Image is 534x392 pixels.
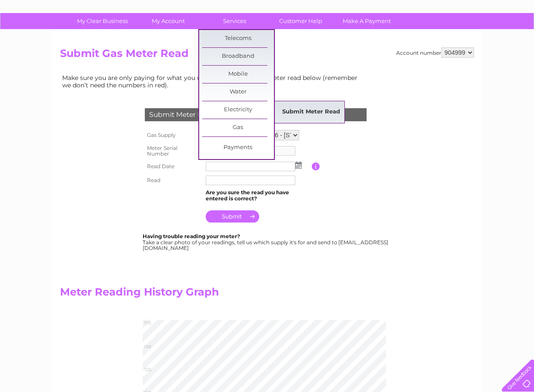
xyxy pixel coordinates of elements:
th: Read [143,173,204,187]
td: Make sure you are only paying for what you use. Simply enter your meter read below (remember we d... [60,72,364,90]
a: Submit Meter Read [275,103,347,121]
a: Energy [403,37,422,43]
a: Payments [202,139,274,156]
div: Take a clear photo of your readings, tell us which supply it's for and send to [EMAIL_ADDRESS][DO... [143,233,390,251]
img: ... [295,162,302,169]
a: My Clear Business [67,13,138,29]
a: Telecoms [202,30,274,47]
div: Submit Meter Read [145,108,367,121]
th: Read Date [143,159,204,173]
a: 0333 014 3131 [370,4,430,15]
h2: Meter Reading History Graph [60,286,364,302]
a: Mobile [202,66,274,83]
input: Information [312,163,320,170]
a: Contact [476,37,497,43]
a: Water [202,83,274,101]
input: Submit [206,210,259,223]
a: Log out [505,37,526,43]
b: Having trouble reading your meter? [143,233,240,239]
div: Clear Business is a trading name of Verastar Limited (registered in [GEOGRAPHIC_DATA] No. 3667643... [62,5,473,42]
a: Broadband [202,48,274,65]
a: Telecoms [427,37,453,43]
a: Customer Help [265,13,337,29]
img: logo.png [19,23,63,49]
a: Electricity [202,101,274,119]
th: Gas Supply [143,128,204,143]
h2: Submit Gas Meter Read [60,47,474,64]
a: Gas [202,119,274,136]
div: Account number [396,47,474,58]
td: Are you sure the read you have entered is correct? [204,187,312,204]
a: Services [199,13,270,29]
th: Meter Serial Number [143,143,204,160]
a: Make A Payment [331,13,403,29]
a: My Account [133,13,204,29]
a: Blog [458,37,471,43]
a: Water [381,37,397,43]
